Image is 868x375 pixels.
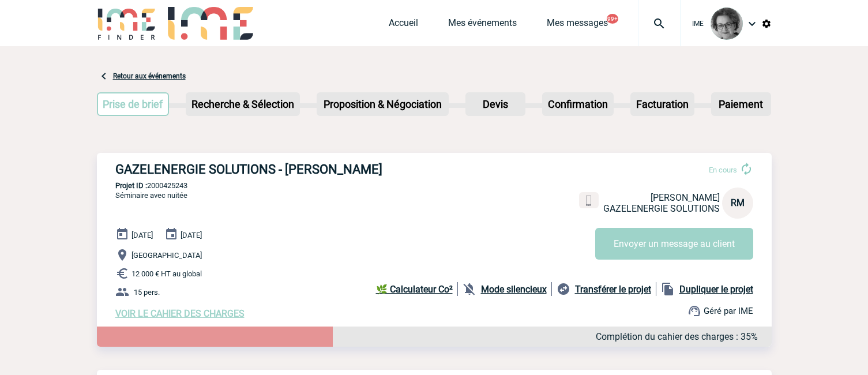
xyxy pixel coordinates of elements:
[134,288,160,297] span: 15 pers.
[632,93,693,115] p: Facturation
[115,162,461,177] h3: GAZELENERGIE SOLUTIONS - [PERSON_NAME]
[115,308,245,319] a: VOIR LE CAHIER DES CHARGES
[448,17,517,33] a: Mes événements
[187,93,299,115] p: Recherche & Sélection
[692,20,704,28] span: IME
[731,197,745,208] span: RM
[709,166,737,174] span: En cours
[543,93,613,115] p: Confirmation
[376,282,458,296] a: 🌿 Calculateur Co²
[575,284,651,295] b: Transférer le projet
[318,93,448,115] p: Proposition & Négociation
[547,17,608,33] a: Mes messages
[661,282,675,296] img: file_copy-black-24dp.png
[97,181,772,190] p: 2000425243
[131,269,202,278] span: 12 000 € HT au global
[679,284,753,295] b: Dupliquer le projet
[115,191,187,200] span: Séminaire avec nuitée
[467,93,524,115] p: Devis
[97,7,157,40] img: IME-Finder
[115,181,147,190] b: Projet ID :
[98,93,168,115] p: Prise de brief
[131,251,202,260] span: [GEOGRAPHIC_DATA]
[389,17,418,33] a: Accueil
[603,203,720,214] span: GAZELENERGIE SOLUTIONS
[131,231,153,239] span: [DATE]
[481,284,547,295] b: Mode silencieux
[712,93,770,115] p: Paiement
[181,231,202,239] span: [DATE]
[651,192,720,203] span: [PERSON_NAME]
[584,196,594,206] img: portable.png
[607,14,618,24] button: 99+
[711,7,743,40] img: 101028-0.jpg
[704,306,753,316] span: Géré par IME
[595,228,753,260] button: Envoyer un message au client
[376,284,453,295] b: 🌿 Calculateur Co²
[113,72,186,80] a: Retour aux événements
[687,304,701,318] img: support.png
